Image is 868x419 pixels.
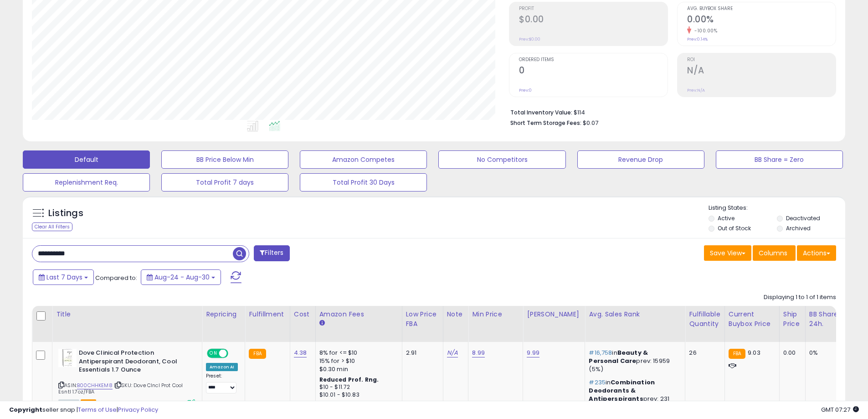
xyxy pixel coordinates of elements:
[527,310,581,319] div: [PERSON_NAME]
[510,106,829,117] li: $114
[589,349,678,374] p: in prev: 15959 (5%)
[319,310,398,319] div: Amazon Fees
[729,349,745,359] small: FBA
[589,348,612,357] span: #16,758
[249,349,266,359] small: FBA
[58,349,77,367] img: 41SGorlf4yL._SL40_.jpg
[208,350,219,357] span: ON
[294,310,312,319] div: Cost
[319,383,395,391] div: $10 - $11.72
[438,150,565,169] button: No Competitors
[9,406,158,414] div: seller snap | |
[472,348,485,357] a: 8.99
[56,310,198,319] div: Title
[753,245,796,261] button: Columns
[254,245,289,261] button: Filters
[32,222,72,231] div: Clear All Filters
[319,349,395,357] div: 8% for <= $10
[206,373,238,393] div: Preset:
[141,269,221,285] button: Aug-24 - Aug-30
[783,310,801,329] div: Ship Price
[319,391,395,399] div: $10.01 - $10.83
[748,348,760,357] span: 9.03
[472,310,519,319] div: Min Price
[9,405,42,414] strong: Copyright
[764,293,836,302] div: Displaying 1 to 1 of 1 items
[48,207,83,220] h5: Listings
[319,357,395,365] div: 15% for > $10
[589,378,655,403] span: Combination Deodorants & Antiperspirants
[589,378,678,412] p: in prev: 231 (2%)
[589,378,606,387] span: #235
[687,14,836,26] h2: 0.00%
[786,214,820,222] label: Deactivated
[689,310,720,329] div: Fulfillable Quantity
[319,365,395,373] div: $0.30 min
[227,350,241,357] span: OFF
[687,57,836,62] span: ROI
[319,319,325,327] small: Amazon Fees.
[319,376,379,383] b: Reduced Prof. Rng.
[161,173,288,191] button: Total Profit 7 days
[716,150,843,169] button: BB Share = Zero
[718,214,734,222] label: Active
[729,310,776,329] div: Current Buybox Price
[687,88,705,93] small: Prev: N/A
[689,349,717,357] div: 26
[23,150,150,169] button: Default
[46,273,82,282] span: Last 7 Days
[23,173,150,191] button: Replenishment Req.
[447,310,465,319] div: Note
[786,224,811,232] label: Archived
[249,310,286,319] div: Fulfillment
[687,65,836,78] h2: N/A
[58,382,183,395] span: | SKU: Dove Clncl Prot Cool Esntl 1.7oz/FBA
[154,273,210,282] span: Aug-24 - Aug-30
[704,245,751,261] button: Save View
[797,245,836,261] button: Actions
[709,204,845,212] p: Listing States:
[406,349,436,357] div: 2.91
[577,150,704,169] button: Revenue Drop
[294,348,307,357] a: 4.38
[118,405,158,414] a: Privacy Policy
[78,405,117,414] a: Terms of Use
[783,349,798,357] div: 0.00
[718,224,751,232] label: Out of Stock
[58,349,195,406] div: ASIN:
[510,109,572,116] b: Total Inventory Value:
[519,65,668,78] h2: 0
[519,88,532,93] small: Prev: 0
[809,310,842,329] div: BB Share 24h.
[95,274,137,282] span: Compared to:
[161,150,288,169] button: BB Price Below Min
[519,14,668,26] h2: $0.00
[519,6,668,11] span: Profit
[759,248,787,258] span: Columns
[406,310,439,329] div: Low Price FBA
[300,150,427,169] button: Amazon Competes
[589,310,681,319] div: Avg. Sales Rank
[691,27,717,34] small: -100.00%
[589,348,648,365] span: Beauty & Personal Care
[583,119,598,127] span: $0.07
[79,349,190,377] b: Dove Clinical Protection Antiperspirant Deodorant, Cool Essentials 1.7 Ounce
[300,173,427,191] button: Total Profit 30 Days
[206,310,241,319] div: Repricing
[77,382,113,389] a: B00CHHKEM8
[687,6,836,11] span: Avg. Buybox Share
[206,363,238,371] div: Amazon AI
[687,36,708,42] small: Prev: 0.14%
[510,119,581,127] b: Short Term Storage Fees:
[519,57,668,62] span: Ordered Items
[447,348,458,357] a: N/A
[821,405,859,414] span: 2025-09-7 07:27 GMT
[33,269,94,285] button: Last 7 Days
[519,36,540,42] small: Prev: $0.00
[809,349,839,357] div: 0%
[527,348,539,357] a: 9.99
